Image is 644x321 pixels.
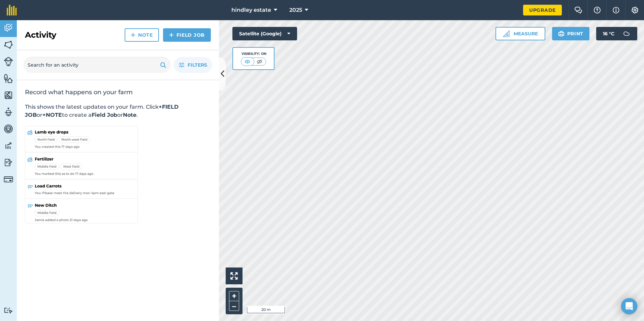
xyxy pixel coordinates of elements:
[4,157,13,168] img: svg+xml;base64,PD94bWwgdmVyc2lvbj0iMS4wIiBlbmNvZGluZz0idXRmLTgiPz4KPCEtLSBHZW5lcmF0b3I6IEFkb2JlIE...
[4,90,13,100] img: svg+xml;base64,PHN2ZyB4bWxucz0iaHR0cDovL3d3dy53My5vcmcvMjAwMC9zdmciIHdpZHRoPSI1NiIgaGVpZ2h0PSI2MC...
[4,107,13,117] img: svg+xml;base64,PD94bWwgdmVyc2lvbj0iMS4wIiBlbmNvZGluZz0idXRmLTgiPz4KPCEtLSBHZW5lcmF0b3I6IEFkb2JlIE...
[603,27,614,40] span: 16 ° C
[621,298,637,314] div: Open Intercom Messenger
[232,27,297,40] button: Satellite (Google)
[255,58,264,65] img: svg+xml;base64,PHN2ZyB4bWxucz0iaHR0cDovL3d3dy53My5vcmcvMjAwMC9zdmciIHdpZHRoPSI1MCIgaGVpZ2h0PSI0MC...
[24,57,170,73] input: Search for an activity
[160,61,166,69] img: svg+xml;base64,PHN2ZyB4bWxucz0iaHR0cDovL3d3dy53My5vcmcvMjAwMC9zdmciIHdpZHRoPSIxOSIgaGVpZ2h0PSIyNC...
[123,112,136,118] strong: Note
[25,30,56,40] h2: Activity
[174,57,212,73] button: Filters
[131,31,135,39] img: svg+xml;base64,PHN2ZyB4bWxucz0iaHR0cDovL3d3dy53My5vcmcvMjAwMC9zdmciIHdpZHRoPSIxNCIgaGVpZ2h0PSIyNC...
[188,61,207,69] span: Filters
[169,31,174,39] img: svg+xml;base64,PHN2ZyB4bWxucz0iaHR0cDovL3d3dy53My5vcmcvMjAwMC9zdmciIHdpZHRoPSIxNCIgaGVpZ2h0PSIyNC...
[523,5,562,15] a: Upgrade
[4,23,13,33] img: svg+xml;base64,PD94bWwgdmVyc2lvbj0iMS4wIiBlbmNvZGluZz0idXRmLTgiPz4KPCEtLSBHZW5lcmF0b3I6IEFkb2JlIE...
[125,28,159,42] a: Note
[230,272,238,280] img: Four arrows, one pointing top left, one top right, one bottom right and the last bottom left
[7,5,17,15] img: fieldmargin Logo
[574,7,582,13] img: Two speech bubbles overlapping with the left bubble in the forefront
[25,88,211,96] h2: Record what happens on your farm
[558,30,565,38] img: svg+xml;base64,PHN2ZyB4bWxucz0iaHR0cDovL3d3dy53My5vcmcvMjAwMC9zdmciIHdpZHRoPSIxOSIgaGVpZ2h0PSIyNC...
[25,103,211,119] p: This shows the latest updates on your farm. Click or to create a or .
[289,6,302,14] span: 2025
[42,112,62,118] strong: +NOTE
[631,7,639,13] img: A cog icon
[596,27,637,40] button: 16 °C
[503,30,510,37] img: Ruler icon
[4,175,13,184] img: svg+xml;base64,PD94bWwgdmVyc2lvbj0iMS4wIiBlbmNvZGluZz0idXRmLTgiPz4KPCEtLSBHZW5lcmF0b3I6IEFkb2JlIE...
[4,307,13,314] img: svg+xml;base64,PD94bWwgdmVyc2lvbj0iMS4wIiBlbmNvZGluZz0idXRmLTgiPz4KPCEtLSBHZW5lcmF0b3I6IEFkb2JlIE...
[620,27,633,40] img: svg+xml;base64,PD94bWwgdmVyc2lvbj0iMS4wIiBlbmNvZGluZz0idXRmLTgiPz4KPCEtLSBHZW5lcmF0b3I6IEFkb2JlIE...
[4,73,13,83] img: svg+xml;base64,PHN2ZyB4bWxucz0iaHR0cDovL3d3dy53My5vcmcvMjAwMC9zdmciIHdpZHRoPSI1NiIgaGVpZ2h0PSI2MC...
[163,28,211,42] a: Field Job
[229,301,239,311] button: –
[4,40,13,50] img: svg+xml;base64,PHN2ZyB4bWxucz0iaHR0cDovL3d3dy53My5vcmcvMjAwMC9zdmciIHdpZHRoPSI1NiIgaGVpZ2h0PSI2MC...
[495,27,545,40] button: Measure
[613,6,619,14] img: svg+xml;base64,PHN2ZyB4bWxucz0iaHR0cDovL3d3dy53My5vcmcvMjAwMC9zdmciIHdpZHRoPSIxNyIgaGVpZ2h0PSIxNy...
[4,141,13,151] img: svg+xml;base64,PD94bWwgdmVyc2lvbj0iMS4wIiBlbmNvZGluZz0idXRmLTgiPz4KPCEtLSBHZW5lcmF0b3I6IEFkb2JlIE...
[552,27,590,40] button: Print
[593,7,601,13] img: A question mark icon
[229,291,239,301] button: +
[92,112,117,118] strong: Field Job
[241,51,266,57] div: Visibility: On
[231,6,271,14] span: hindley estate
[4,124,13,134] img: svg+xml;base64,PD94bWwgdmVyc2lvbj0iMS4wIiBlbmNvZGluZz0idXRmLTgiPz4KPCEtLSBHZW5lcmF0b3I6IEFkb2JlIE...
[4,57,13,66] img: svg+xml;base64,PD94bWwgdmVyc2lvbj0iMS4wIiBlbmNvZGluZz0idXRmLTgiPz4KPCEtLSBHZW5lcmF0b3I6IEFkb2JlIE...
[243,58,252,65] img: svg+xml;base64,PHN2ZyB4bWxucz0iaHR0cDovL3d3dy53My5vcmcvMjAwMC9zdmciIHdpZHRoPSI1MCIgaGVpZ2h0PSI0MC...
